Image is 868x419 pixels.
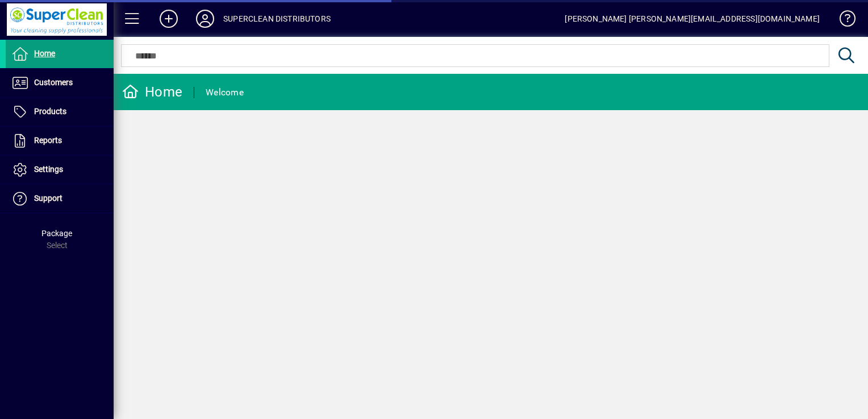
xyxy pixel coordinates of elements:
[34,136,62,145] span: Reports
[151,9,187,29] button: Add
[122,83,182,101] div: Home
[187,9,223,29] button: Profile
[34,107,66,116] span: Products
[6,98,114,126] a: Products
[34,194,62,203] span: Support
[34,165,63,174] span: Settings
[831,2,854,39] a: Knowledge Base
[565,10,820,28] div: [PERSON_NAME] [PERSON_NAME][EMAIL_ADDRESS][DOMAIN_NAME]
[6,69,114,97] a: Customers
[41,229,72,238] span: Package
[6,185,114,213] a: Support
[34,49,55,58] span: Home
[206,83,244,102] div: Welcome
[223,10,331,28] div: SUPERCLEAN DISTRIBUTORS
[6,156,114,184] a: Settings
[6,127,114,155] a: Reports
[34,78,73,87] span: Customers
